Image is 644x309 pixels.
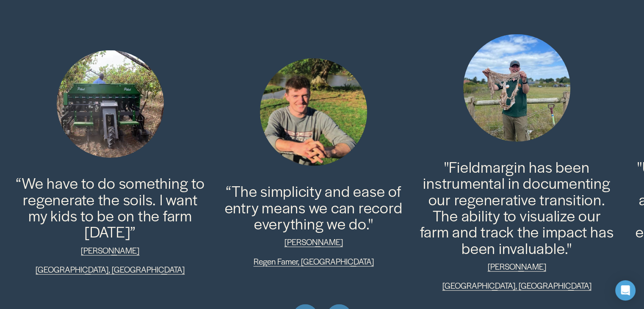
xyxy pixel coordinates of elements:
a: [PERSON_NAME] [284,236,343,248]
a: [GEOGRAPHIC_DATA], [GEOGRAPHIC_DATA] [36,263,185,275]
div: Open Intercom Messenger [615,280,636,301]
a: [PERSON_NAME] [487,260,546,272]
a: [PERSON_NAME] [81,244,139,256]
a: [GEOGRAPHIC_DATA], [GEOGRAPHIC_DATA] [442,279,591,291]
a: Regen Famer, [GEOGRAPHIC_DATA] [253,255,373,267]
